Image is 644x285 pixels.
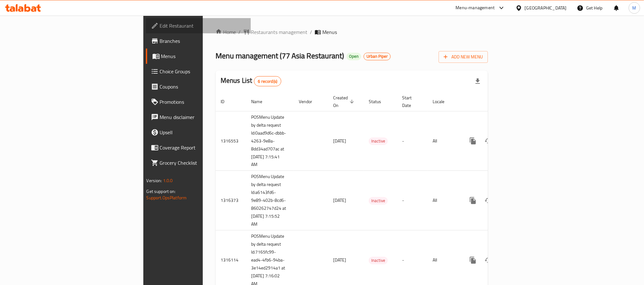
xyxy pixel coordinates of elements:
[146,140,251,155] a: Coverage Report
[397,111,428,171] td: -
[216,49,344,63] span: Menu management ( 77 Asia Restaurant )
[369,98,389,105] span: Status
[364,54,390,59] span: Urban Piper
[428,111,460,171] td: All
[160,83,246,90] span: Coupons
[428,171,460,230] td: All
[160,144,246,151] span: Coverage Report
[433,98,453,105] span: Locale
[221,98,233,105] span: ID
[146,18,251,33] a: Edit Restaurant
[163,176,173,185] span: 1.0.0
[402,94,420,109] span: Start Date
[254,78,281,84] span: 6 record(s)
[146,79,251,94] a: Coupons
[439,51,488,63] button: Add New Menu
[299,98,320,105] span: Vendor
[333,256,346,264] span: [DATE]
[333,196,346,204] span: [DATE]
[369,137,388,145] div: Inactive
[246,111,294,171] td: POSMenu Update by delta request Id:0aad9d6c-dbbb-4263-9e8a-8dd34ad707ac at [DATE] 7:15:41 AM
[465,193,481,208] button: more
[216,28,488,36] nav: breadcrumb
[147,194,187,202] a: Support.OpsPlatform
[146,109,251,125] a: Menu disclaimer
[369,197,388,205] div: Inactive
[397,171,428,230] td: -
[346,54,361,59] span: Open
[147,176,162,185] span: Version:
[333,94,356,109] span: Created On
[146,155,251,170] a: Grocery Checklist
[147,187,176,196] span: Get support on:
[221,76,281,86] h2: Menus List
[333,137,346,145] span: [DATE]
[465,133,481,149] button: more
[160,159,246,167] span: Grocery Checklist
[243,28,307,36] a: Restaurants management
[633,4,636,11] span: M
[160,37,246,45] span: Branches
[460,92,531,111] th: Actions
[251,98,271,105] span: Name
[470,74,485,89] div: Export file
[369,197,388,204] span: Inactive
[481,193,496,208] button: Change Status
[346,53,361,60] div: Open
[160,113,246,121] span: Menu disclaimer
[369,137,388,145] span: Inactive
[481,253,496,268] button: Change Status
[322,28,337,36] span: Menus
[160,22,246,30] span: Edit Restaurant
[525,4,567,11] div: [GEOGRAPHIC_DATA]
[251,28,307,36] span: Restaurants management
[146,94,251,109] a: Promotions
[146,49,251,64] a: Menus
[146,33,251,49] a: Branches
[310,28,312,36] li: /
[160,129,246,136] span: Upsell
[481,133,496,149] button: Change Status
[146,125,251,140] a: Upsell
[160,68,246,75] span: Choice Groups
[369,257,388,264] div: Inactive
[444,53,483,61] span: Add New Menu
[465,253,481,268] button: more
[160,98,246,106] span: Promotions
[369,257,388,264] span: Inactive
[456,4,495,12] div: Menu-management
[246,171,294,230] td: POSMenu Update by delta request Id:a6143fd6-9e89-402b-8cd6-860262747d24 at [DATE] 7:15:52 AM
[161,52,246,60] span: Menus
[146,64,251,79] a: Choice Groups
